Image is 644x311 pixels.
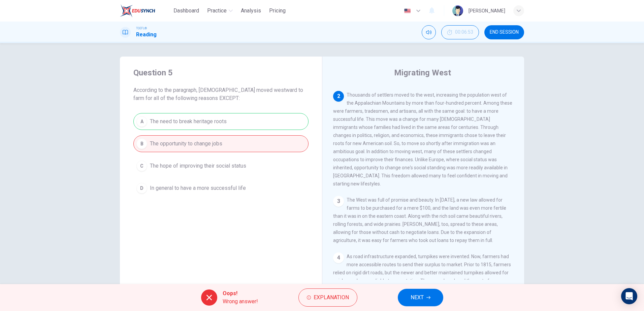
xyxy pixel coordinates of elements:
[403,8,412,13] img: en
[173,7,199,15] span: Dashboard
[269,7,286,15] span: Pricing
[621,288,637,304] div: Open Intercom Messenger
[452,5,463,16] img: Profile picture
[223,298,258,306] span: Wrong answer!
[298,288,357,307] button: Explanation
[136,31,157,39] h1: Reading
[333,196,344,207] div: 3
[266,5,288,17] button: Pricing
[133,86,309,102] span: According to the paragraph, [DEMOGRAPHIC_DATA] moved westward to farm for all of the following re...
[411,293,424,302] span: NEXT
[441,25,479,39] button: 00:06:53
[241,7,261,15] span: Analysis
[171,5,202,17] button: Dashboard
[333,197,506,243] span: The West was full of promise and beauty. In [DATE], a new law allowed for farms to be purchased f...
[484,25,524,39] button: END SESSION
[207,7,227,15] span: Practice
[333,92,512,186] span: Thousands of settlers moved to the west, increasing the population west of the Appalachian Mounta...
[441,25,479,39] div: Hide
[133,67,309,78] h4: Question 5
[490,30,519,35] span: END SESSION
[223,289,258,298] span: Oops!
[120,4,171,18] a: EduSynch logo
[204,5,235,17] button: Practice
[120,4,155,18] img: EduSynch logo
[333,252,344,263] div: 4
[422,25,436,39] div: Mute
[398,289,443,306] button: NEXT
[455,30,473,35] span: 00:06:53
[469,7,505,15] div: [PERSON_NAME]
[333,91,344,102] div: 2
[394,67,451,78] h4: Migrating West
[333,254,511,291] span: As road infrastructure expanded, turnpikes were invented. Now, farmers had more accessible routes...
[314,293,349,302] span: Explanation
[238,5,264,17] button: Analysis
[136,26,147,31] span: TOEFL®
